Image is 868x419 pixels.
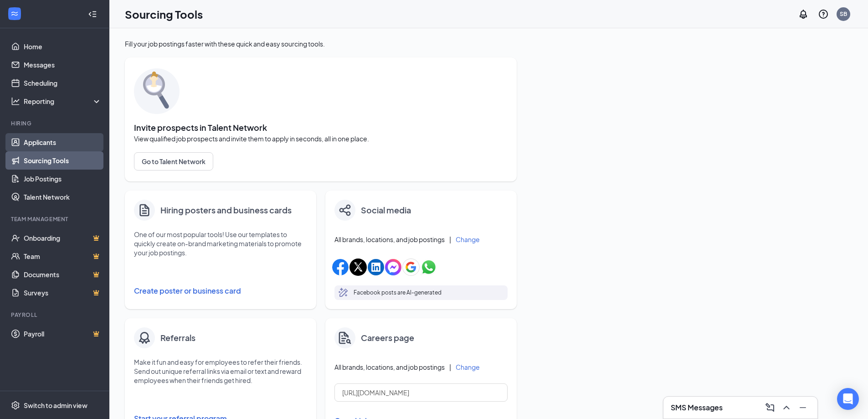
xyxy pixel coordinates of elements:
[24,151,102,170] a: Sourcing Tools
[24,37,102,56] a: Home
[24,56,102,74] a: Messages
[160,331,195,344] h4: Referrals
[781,402,792,413] svg: ChevronUp
[763,400,777,415] button: ComposeMessage
[334,235,445,244] span: All brands, locations, and job postings
[134,282,307,300] button: Create poster or business card
[402,259,420,276] img: googleIcon
[779,400,794,415] button: ChevronUp
[840,10,847,18] div: SB
[24,188,102,206] a: Talent Network
[361,204,411,217] h4: Social media
[88,10,97,19] svg: Collapse
[160,204,292,217] h4: Hiring posters and business cards
[456,236,480,243] button: Change
[456,364,480,370] button: Change
[24,265,102,284] a: DocumentsCrown
[24,284,102,302] a: SurveysCrown
[798,9,809,20] svg: Notifications
[339,331,351,344] img: careers
[338,287,349,298] svg: MagicPencil
[361,331,414,344] h4: Careers page
[449,362,451,372] div: |
[137,331,152,345] img: badge
[134,152,213,171] button: Go to Talent Network
[24,401,87,410] div: Switch to admin view
[765,402,776,413] svg: ComposeMessage
[334,362,445,372] span: All brands, locations, and job postings
[837,388,859,410] div: Open Intercom Messenger
[818,9,829,20] svg: QuestionInfo
[134,123,508,132] span: Invite prospects in Talent Network
[134,357,307,385] p: Make it fun and easy for employees to refer their friends. Send out unique referral links via ema...
[24,74,102,92] a: Scheduling
[339,204,351,216] img: share
[24,229,102,247] a: OnboardingCrown
[24,97,102,106] div: Reporting
[11,401,20,410] svg: Settings
[134,152,508,171] a: Go to Talent Network
[354,288,442,297] p: Facebook posts are AI-generated
[134,134,508,143] span: View qualified job prospects and invite them to apply in seconds, all in one place.
[24,133,102,151] a: Applicants
[10,9,19,18] svg: WorkstreamLogo
[125,39,517,48] div: Fill your job postings faster with these quick and easy sourcing tools.
[797,402,808,413] svg: Minimize
[449,234,451,244] div: |
[134,230,307,257] p: One of our most popular tools! Use our templates to quickly create on-brand marketing materials t...
[125,6,203,22] h1: Sourcing Tools
[11,311,100,319] div: Payroll
[11,119,100,127] div: Hiring
[349,259,367,276] img: xIcon
[796,400,810,415] button: Minimize
[332,259,349,275] img: facebookIcon
[385,259,401,275] img: facebookMessengerIcon
[11,97,20,106] svg: Analysis
[24,325,102,343] a: PayrollCrown
[137,202,152,218] svg: Document
[24,170,102,188] a: Job Postings
[24,247,102,265] a: TeamCrown
[368,259,384,275] img: linkedinIcon
[134,68,180,114] img: sourcing-tools
[421,259,437,275] img: whatsappIcon
[671,403,723,413] h3: SMS Messages
[11,215,100,223] div: Team Management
